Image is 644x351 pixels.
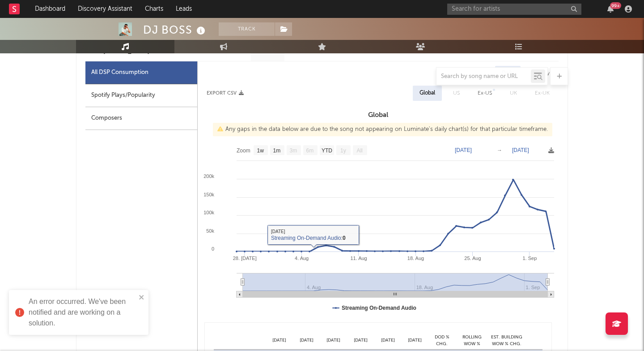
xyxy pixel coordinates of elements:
[203,173,214,179] text: 200k
[512,147,529,153] text: [DATE]
[273,147,281,154] text: 1m
[206,228,214,234] text: 50k
[290,147,297,154] text: 3m
[322,147,332,154] text: YTD
[401,337,428,344] div: [DATE]
[85,61,197,84] div: All DSP Consumption
[257,147,264,154] text: 1w
[356,147,362,154] text: All
[266,337,293,344] div: [DATE]
[455,334,489,347] div: Rolling WoW % Chg.
[489,334,525,347] div: Est. Building WoW % Chg.
[478,88,492,99] div: Ex-US
[610,2,621,9] div: 99 +
[85,84,197,107] div: Spotify Plays/Popularity
[293,337,320,344] div: [DATE]
[497,147,502,153] text: →
[607,5,614,13] button: 99+
[455,147,472,153] text: [DATE]
[495,66,521,81] div: Daily
[213,123,552,136] div: Any gaps in the data below are due to the song not appearing on Luminate's daily chart(s) for tha...
[464,256,481,261] text: 25. Aug
[350,256,367,261] text: 11. Aug
[29,296,136,329] div: An error occurred. We've been notified and are working on a solution.
[233,256,257,261] text: 28. [DATE]
[374,337,402,344] div: [DATE]
[207,91,244,96] button: Export CSV
[320,337,347,344] div: [DATE]
[306,147,314,154] text: 6m
[419,88,435,99] div: Global
[436,73,531,80] input: Search by song name or URL
[143,22,208,37] div: DJ BOSS
[212,246,214,251] text: 0
[237,147,250,154] text: Zoom
[139,294,145,302] button: close
[522,256,537,261] text: 1. Sep
[342,305,416,311] text: Streaming On-Demand Audio
[203,192,214,197] text: 150k
[525,66,556,81] div: Weekly
[407,256,424,261] text: 18. Aug
[85,107,197,130] div: Composers
[198,110,559,121] h3: Global
[295,256,309,261] text: 4. Aug
[203,210,214,215] text: 100k
[428,334,455,347] div: DoD % Chg.
[219,22,275,36] button: Track
[340,147,346,154] text: 1y
[347,337,374,344] div: [DATE]
[447,4,581,15] input: Search for artists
